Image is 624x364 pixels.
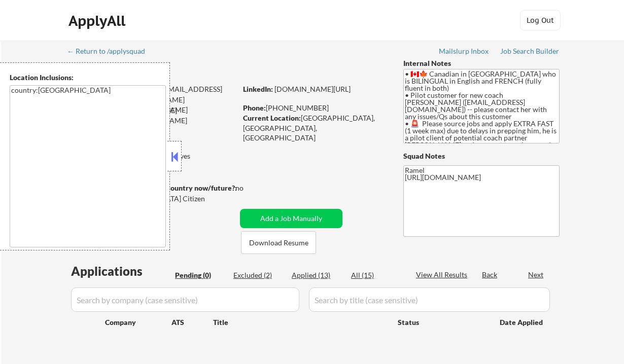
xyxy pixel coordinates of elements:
[67,47,155,57] a: ← Return to /applysquad
[233,270,284,280] div: Excluded (2)
[171,317,213,327] div: ATS
[240,209,342,228] button: Add a Job Manually
[309,287,550,312] input: Search by title (case sensitive)
[67,48,155,55] div: ← Return to /applysquad
[243,103,387,113] div: [PHONE_NUMBER]
[105,317,171,327] div: Company
[403,151,560,161] div: Squad Notes
[351,270,402,280] div: All (15)
[235,183,264,193] div: no
[274,85,351,93] a: [DOMAIN_NAME][URL]
[439,48,490,55] div: Mailslurp Inbox
[243,85,273,93] strong: LinkedIn:
[398,313,485,331] div: Status
[243,103,266,112] strong: Phone:
[241,231,316,254] button: Download Resume
[68,12,128,29] div: ApplyAll
[403,58,560,68] div: Internal Notes
[243,114,301,122] strong: Current Location:
[292,270,342,280] div: Applied (13)
[213,317,388,327] div: Title
[10,72,166,83] div: Location Inclusions:
[439,47,490,57] a: Mailslurp Inbox
[416,270,470,280] div: View All Results
[482,270,498,280] div: Back
[71,287,299,312] input: Search by company (case sensitive)
[71,265,171,277] div: Applications
[520,10,561,30] button: Log Out
[528,270,544,280] div: Next
[175,270,226,280] div: Pending (0)
[500,47,560,57] a: Job Search Builder
[500,48,560,55] div: Job Search Builder
[500,317,544,327] div: Date Applied
[243,113,387,143] div: [GEOGRAPHIC_DATA], [GEOGRAPHIC_DATA], [GEOGRAPHIC_DATA]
